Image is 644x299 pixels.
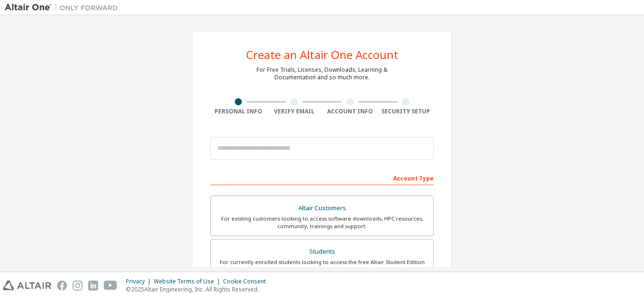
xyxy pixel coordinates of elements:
[73,281,83,290] img: instagram.svg
[216,258,428,273] div: For currently enrolled students looking to access the free Altair Student Edition bundle and all ...
[210,108,266,115] div: Personal Info
[154,278,223,285] div: Website Terms of Use
[216,245,428,258] div: Students
[104,281,117,290] img: youtube.svg
[378,108,434,115] div: Security Setup
[126,278,154,285] div: Privacy
[256,66,388,81] div: For Free Trials, Licenses, Downloads, Learning & Documentation and so much more.
[216,202,428,215] div: Altair Customers
[246,49,398,60] div: Create an Altair One Account
[322,108,378,115] div: Account Info
[216,215,428,230] div: For existing customers looking to access software downloads, HPC resources, community, trainings ...
[266,108,322,115] div: Verify Email
[88,281,98,290] img: linkedin.svg
[3,281,51,290] img: altair_logo.svg
[126,285,272,293] p: © 2025 Altair Engineering, Inc. All Rights Reserved.
[5,3,123,12] img: Altair One
[57,281,67,290] img: facebook.svg
[210,170,434,185] div: Account Type
[223,278,272,285] div: Cookie Consent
